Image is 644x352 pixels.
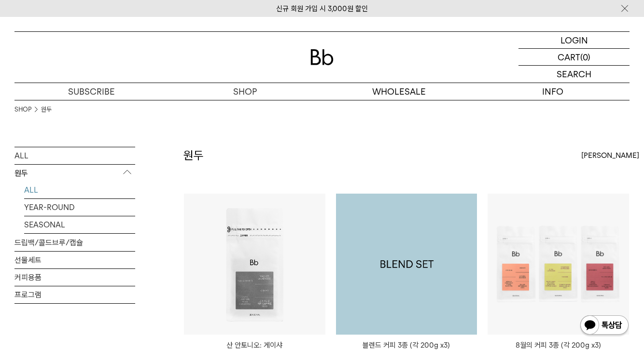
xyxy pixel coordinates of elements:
a: YEAR-ROUND [24,199,135,216]
a: 드립백/콜드브루/캡슐 [14,234,135,251]
p: WHOLESALE [322,83,476,100]
span: [PERSON_NAME] [581,150,639,161]
a: 블렌드 커피 3종 (각 200g x3) [336,339,477,351]
a: 커피용품 [14,269,135,286]
a: ALL [14,147,135,164]
p: SEARCH [557,66,591,83]
p: INFO [476,83,630,100]
p: CART [558,49,580,65]
h2: 원두 [183,147,204,164]
a: SHOP [14,105,31,114]
p: (0) [580,49,590,65]
a: 프로그램 [14,286,135,303]
a: 신규 회원 가입 시 3,000원 할인 [276,4,368,13]
a: 원두 [41,105,52,114]
p: 원두 [14,165,135,182]
p: LOGIN [560,32,588,48]
p: 산 안토니오: 게이샤 [184,339,325,351]
a: ALL [24,182,135,198]
img: 카카오톡 채널 1:1 채팅 버튼 [579,314,630,338]
img: 8월의 커피 3종 (각 200g x3) [488,194,629,335]
p: 8월의 커피 3종 (각 200g x3) [488,339,629,351]
img: 로고 [310,49,334,65]
a: LOGIN [518,32,630,49]
a: 선물세트 [14,252,135,268]
img: 산 안토니오: 게이샤 [184,194,325,335]
a: 블렌드 커피 3종 (각 200g x3) [336,194,477,335]
a: SEASONAL [24,216,135,233]
a: SUBSCRIBE [14,83,168,100]
a: CART (0) [518,49,630,66]
a: SHOP [168,83,322,100]
img: 1000001179_add2_053.png [336,194,477,335]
